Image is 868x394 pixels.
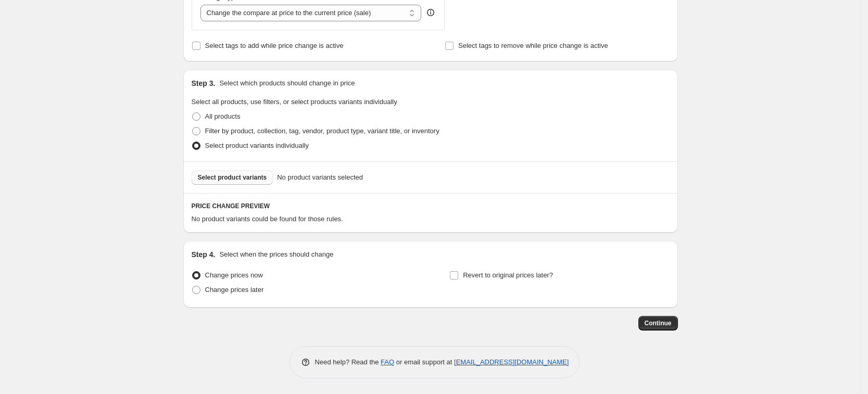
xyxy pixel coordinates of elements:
[192,202,670,210] h6: PRICE CHANGE PREVIEW
[192,170,273,185] button: Select product variants
[205,142,309,149] span: Select product variants individually
[463,271,553,279] span: Revert to original prices later?
[192,215,343,223] span: No product variants could be found for those rules.
[198,173,267,182] span: Select product variants
[315,358,381,366] span: Need help? Read the
[638,316,678,331] button: Continue
[381,358,394,366] a: FAQ
[192,98,397,106] span: Select all products, use filters, or select products variants individually
[205,271,263,279] span: Change prices now
[394,358,454,366] span: or email support at
[454,358,569,366] a: [EMAIL_ADDRESS][DOMAIN_NAME]
[425,7,436,18] div: help
[219,78,355,88] p: Select which products should change in price
[205,286,264,294] span: Change prices later
[645,319,672,327] span: Continue
[192,249,216,260] h2: Step 4.
[205,42,344,49] span: Select tags to add while price change is active
[458,42,608,49] span: Select tags to remove while price change is active
[205,127,439,135] span: Filter by product, collection, tag, vendor, product type, variant title, or inventory
[277,172,363,183] span: No product variants selected
[192,78,216,88] h2: Step 3.
[219,249,333,260] p: Select when the prices should change
[205,112,241,120] span: All products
